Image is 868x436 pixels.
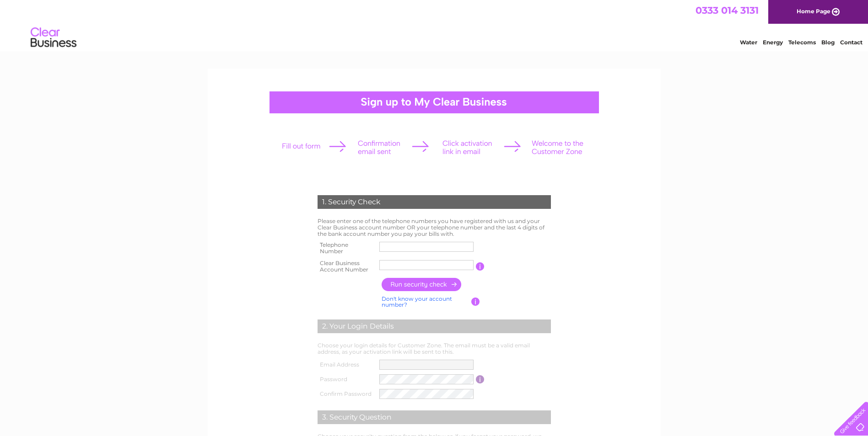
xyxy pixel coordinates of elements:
input: Information [476,262,485,271]
a: Water [740,39,757,46]
a: Contact [840,39,863,46]
a: Energy [763,39,783,46]
a: Blog [821,39,835,46]
th: Password [315,372,377,387]
th: Clear Business Account Number [315,257,377,276]
div: 1. Security Check [318,195,551,209]
td: Choose your login details for Customer Zone. The email must be a valid email address, as your act... [315,340,553,357]
a: Telecoms [788,39,816,46]
td: Please enter one of the telephone numbers you have registered with us and your Clear Business acc... [315,216,553,239]
div: Clear Business is a trading name of Verastar Limited (registered in [GEOGRAPHIC_DATA] No. 3667643... [218,5,651,44]
a: 0333 014 3131 [695,5,759,16]
img: logo.png [30,24,77,52]
th: Confirm Password [315,387,377,401]
a: Don't know your account number? [382,295,452,308]
input: Information [471,298,480,306]
div: 3. Security Question [318,410,551,424]
input: Information [476,375,485,383]
div: 2. Your Login Details [318,319,551,333]
th: Email Address [315,357,377,372]
th: Telephone Number [315,239,377,257]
